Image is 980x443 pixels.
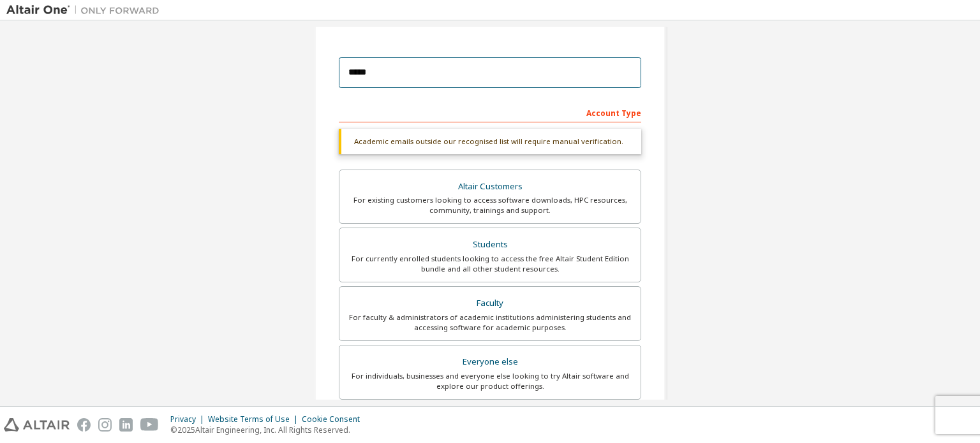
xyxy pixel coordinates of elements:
div: For faculty & administrators of academic institutions administering students and accessing softwa... [347,312,633,333]
div: Everyone else [347,353,633,371]
img: facebook.svg [77,418,91,432]
img: linkedin.svg [119,418,133,432]
img: youtube.svg [140,418,159,432]
div: Academic emails outside our recognised list will require manual verification. [339,129,641,154]
div: Website Terms of Use [208,414,302,425]
img: instagram.svg [98,418,112,432]
div: Altair Customers [347,178,633,196]
img: altair_logo.svg [4,418,70,432]
div: Faculty [347,294,633,312]
div: For currently enrolled students looking to access the free Altair Student Edition bundle and all ... [347,254,633,274]
div: Cookie Consent [302,414,367,425]
div: Privacy [170,414,208,425]
div: Students [347,236,633,254]
img: Altair One [6,4,166,17]
p: © 2025 Altair Engineering, Inc. All Rights Reserved. [170,425,367,435]
div: Account Type [339,102,641,122]
div: For individuals, businesses and everyone else looking to try Altair software and explore our prod... [347,371,633,391]
div: For existing customers looking to access software downloads, HPC resources, community, trainings ... [347,195,633,215]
